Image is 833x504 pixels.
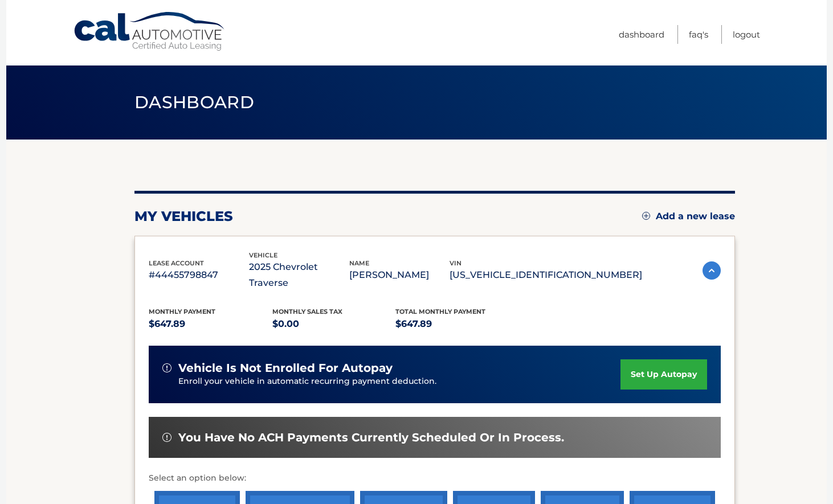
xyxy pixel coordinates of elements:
span: lease account [149,259,204,267]
a: Add a new lease [642,211,735,222]
p: [US_VEHICLE_IDENTIFICATION_NUMBER] [450,267,642,283]
p: $647.89 [149,316,272,332]
span: name [349,259,369,267]
span: Dashboard [134,92,254,113]
span: vehicle [249,251,277,259]
a: set up autopay [620,359,707,390]
h2: my vehicles [134,208,233,225]
span: Total Monthly Payment [395,308,485,315]
p: $0.00 [272,316,396,332]
p: Enroll your vehicle in automatic recurring payment deduction. [178,375,620,388]
img: add.svg [642,212,650,220]
span: Monthly Payment [149,308,215,315]
span: vin [450,259,462,267]
span: You have no ACH payments currently scheduled or in process. [178,431,564,445]
a: FAQ's [689,25,708,44]
img: accordion-active.svg [703,261,721,280]
p: 2025 Chevrolet Traverse [249,259,349,291]
span: vehicle is not enrolled for autopay [178,361,393,375]
a: Cal Automotive [73,11,227,52]
span: Monthly sales Tax [272,308,342,315]
p: [PERSON_NAME] [349,267,450,283]
p: $647.89 [395,316,519,332]
p: Select an option below: [149,472,721,485]
img: alert-white.svg [162,363,171,372]
a: Dashboard [619,25,664,44]
img: alert-white.svg [162,433,171,442]
a: Logout [733,25,760,44]
p: #44455798847 [149,267,249,283]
